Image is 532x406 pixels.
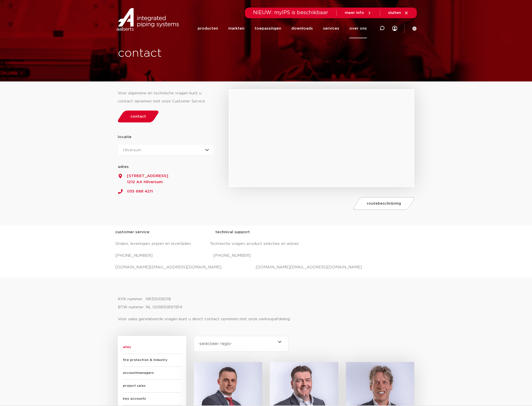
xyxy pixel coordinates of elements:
[388,11,409,15] a: sluiten
[118,295,414,311] p: KVK nummer: NR32006018 BTW nummer: NL 005850897B14
[115,240,417,248] p: Orders, leveringen, prijzen en levertijden Technische vragen, product selecties en advies
[367,202,401,205] span: routebeschrijving
[388,11,401,15] span: sluiten
[118,89,214,105] div: Voor algemene en technische vragen kunt u contact opnemen met onze Customer Service
[123,354,181,367] span: fire protection & industry
[291,19,313,38] a: downloads
[118,315,414,323] p: Voor sales gerelateerde vragen kunt u direct contact opnemen met onze verkoopafdeling:
[228,19,244,38] a: markten
[118,135,131,139] strong: locatie
[345,11,364,15] span: meer info
[115,230,250,234] strong: customer service technical support
[352,197,416,210] a: routebeschrijving
[115,263,417,271] p: [DOMAIN_NAME][EMAIL_ADDRESS][DOMAIN_NAME] [DOMAIN_NAME][EMAIL_ADDRESS][DOMAIN_NAME]
[123,380,181,393] span: project sales
[123,393,181,405] span: key accounts
[115,252,417,260] p: [PHONE_NUMBER] [PHONE_NUMBER]
[130,115,146,118] span: contact
[198,19,367,38] nav: Menu
[117,111,160,122] a: contact
[198,19,218,38] a: producten
[118,45,284,61] h1: contact
[349,19,367,38] a: over ons
[123,148,141,152] span: Hilversum
[123,367,181,380] span: accountmanagers
[345,11,372,15] a: meer info
[123,341,181,354] span: alles
[253,10,328,15] span: NIEUW: myIPS is beschikbaar
[255,19,281,38] a: toepassingen
[323,19,339,38] a: services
